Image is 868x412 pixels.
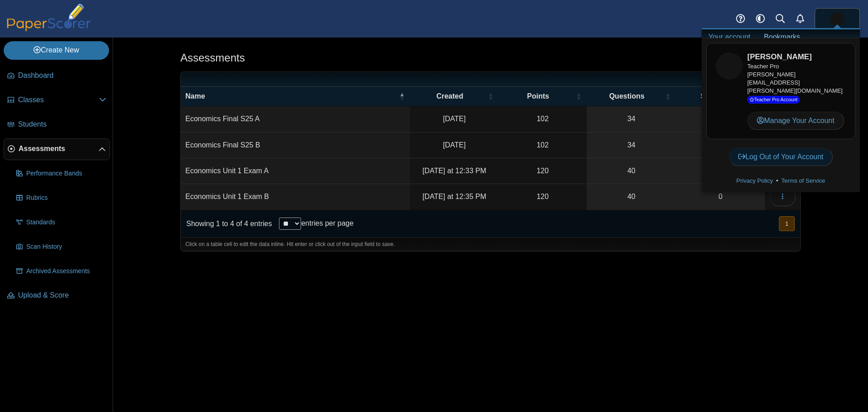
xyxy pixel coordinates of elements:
[676,184,765,209] a: 0
[13,212,110,233] a: Standards
[499,158,587,184] td: 120
[587,106,676,132] a: 34
[13,260,110,282] a: Archived Assessments
[443,115,466,123] time: Apr 30, 2025 at 3:59 PM
[181,133,410,158] td: Economics Final S25 B
[443,141,466,149] time: May 1, 2025 at 4:56 PM
[702,29,757,45] a: Your account
[181,158,410,184] td: Economics Unit 1 Exam A
[4,41,109,59] a: Create New
[587,184,676,209] a: 40
[778,176,828,185] a: Terms of Service
[13,236,110,258] a: Scan History
[422,193,486,200] time: Sep 5, 2025 at 12:35 PM
[747,52,846,62] h3: [PERSON_NAME]
[436,92,463,100] span: Created
[26,242,106,251] span: Scan History
[4,285,110,307] a: Upload & Score
[488,87,493,106] span: Created : Activate to sort
[676,133,765,158] a: 31
[4,25,94,33] a: PaperScorer
[729,148,833,166] a: Log Out of Your Account
[747,62,846,104] div: [PERSON_NAME][EMAIL_ADDRESS][PERSON_NAME][DOMAIN_NAME]
[830,12,844,26] span: Deidre Patel
[26,169,106,178] span: Performance Bands
[26,218,106,227] span: Standards
[4,114,110,136] a: Students
[747,112,844,130] a: Manage Your Account
[779,216,795,231] button: 1
[4,138,110,160] a: Assessments
[13,163,110,185] a: Performance Bands
[185,92,205,100] span: Name
[576,87,581,106] span: Points : Activate to sort
[26,267,106,276] span: Archived Assessments
[181,210,272,237] div: Showing 1 to 4 of 4 entries
[4,4,94,31] img: PaperScorer
[747,96,800,104] span: Teacher Pro Account
[18,71,106,81] span: Dashboard
[26,194,106,203] span: Rubrics
[181,184,410,210] td: Economics Unit 1 Exam B
[4,65,110,87] a: Dashboard
[301,219,354,227] label: entries per page
[181,106,410,132] td: Economics Final S25 A
[716,52,743,80] span: Deidre Patel
[4,90,110,111] a: Classes
[181,237,800,251] div: Click on a table cell to edit the data inline. Hit enter or click out of the input field to save.
[499,106,587,132] td: 102
[706,174,855,188] div: •
[587,158,676,184] a: 40
[665,87,670,106] span: Questions : Activate to sort
[19,144,99,154] span: Assessments
[778,216,795,231] nav: pagination
[587,133,676,158] a: 34
[790,9,810,29] a: Alerts
[180,50,245,66] h1: Assessments
[422,167,486,175] time: Sep 5, 2025 at 12:33 PM
[676,158,765,184] a: 0
[757,29,807,45] a: Bookmarks
[527,92,549,100] span: Points
[676,106,765,132] a: 32
[815,8,860,30] a: ps.EmypNBcIv2f2azsf
[609,92,644,100] span: Questions
[700,92,731,100] span: Students
[18,95,99,105] span: Classes
[399,87,405,106] span: Name : Activate to invert sorting
[18,119,106,129] span: Students
[18,290,106,300] span: Upload & Score
[13,187,110,209] a: Rubrics
[499,133,587,158] td: 102
[830,12,844,26] img: ps.EmypNBcIv2f2azsf
[733,176,776,185] a: Privacy Policy
[747,63,779,70] span: Teacher Pro
[499,184,587,210] td: 120
[716,52,743,80] img: ps.EmypNBcIv2f2azsf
